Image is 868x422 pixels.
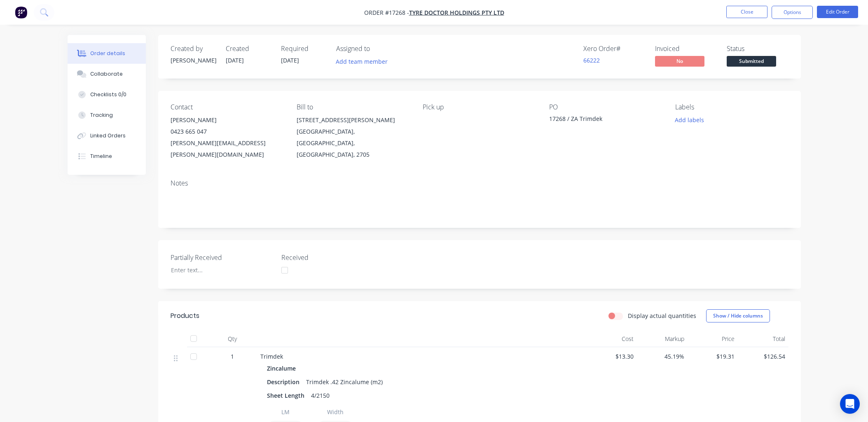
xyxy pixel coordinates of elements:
div: Order details [90,50,125,57]
div: Zincalume [267,362,299,374]
label: Display actual quantities [628,311,696,320]
span: No [655,56,704,66]
button: Add team member [336,56,392,67]
div: [PERSON_NAME] [171,114,283,126]
button: Edit Order [817,6,858,18]
button: Linked Orders [68,125,146,146]
span: $19.31 [691,352,735,361]
div: Total [738,331,788,347]
div: [STREET_ADDRESS][PERSON_NAME] [297,114,409,126]
div: Assigned to [336,45,419,53]
button: Close [726,6,767,18]
a: 66222 [583,56,600,64]
div: Sheet Length [267,390,308,401]
div: Price [688,331,738,347]
div: Invoiced [655,45,717,53]
div: Products [171,311,199,321]
div: Qty [208,331,257,347]
a: Tyre Doctor Holdings Pty Ltd [409,9,504,16]
span: Trimdek [260,352,283,360]
div: Tracking [90,111,113,119]
span: 1 [231,352,234,361]
div: Collaborate [90,70,123,78]
div: [STREET_ADDRESS][PERSON_NAME][GEOGRAPHIC_DATA], [GEOGRAPHIC_DATA], [GEOGRAPHIC_DATA], 2705 [297,114,409,160]
div: Open Intercom Messenger [840,394,860,414]
span: [DATE] [226,56,244,64]
div: Bill to [297,103,409,111]
div: Created [226,45,271,53]
div: 17268 / ZA Trimdek [549,114,652,126]
span: Order #17268 - [364,9,409,16]
span: [DATE] [281,56,299,64]
div: Required [281,45,326,53]
div: 4/2150 [308,390,333,401]
span: $13.30 [590,352,634,361]
div: Timeline [90,153,112,160]
button: Checklists 0/0 [68,84,146,105]
div: [PERSON_NAME] [171,56,216,65]
div: PO [549,103,662,111]
button: Show / Hide columns [706,309,770,322]
div: Labels [675,103,788,111]
div: [GEOGRAPHIC_DATA], [GEOGRAPHIC_DATA], [GEOGRAPHIC_DATA], 2705 [297,126,409,160]
button: Add team member [331,56,392,67]
div: [PERSON_NAME]0423 665 047[PERSON_NAME][EMAIL_ADDRESS][PERSON_NAME][DOMAIN_NAME] [171,114,283,160]
div: Linked Orders [90,132,126,139]
div: [PERSON_NAME][EMAIL_ADDRESS][PERSON_NAME][DOMAIN_NAME] [171,137,283,160]
img: Factory [15,6,27,19]
button: Timeline [68,146,146,167]
div: Status [727,45,788,53]
div: Notes [171,179,788,187]
div: Pick up [423,103,536,111]
span: 45.19% [640,352,684,361]
button: Collaborate [68,64,146,84]
button: Order details [68,43,146,64]
button: Submitted [727,56,776,68]
div: Description [267,376,303,388]
div: Cost [587,331,637,347]
button: Options [772,6,813,19]
label: Partially Received [171,253,274,262]
div: Trimdek .42 Zincalume (m2) [303,376,386,388]
div: Created by [171,45,216,53]
input: Label [267,405,304,419]
div: Markup [637,331,688,347]
div: Xero Order # [583,45,645,53]
button: Tracking [68,105,146,125]
button: Add labels [671,114,709,125]
div: Contact [171,103,283,111]
span: Submitted [727,56,776,66]
span: $126.54 [741,352,785,361]
div: 0423 665 047 [171,126,283,137]
input: Label [317,405,354,419]
div: Checklists 0/0 [90,91,126,98]
label: Received [281,253,384,262]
